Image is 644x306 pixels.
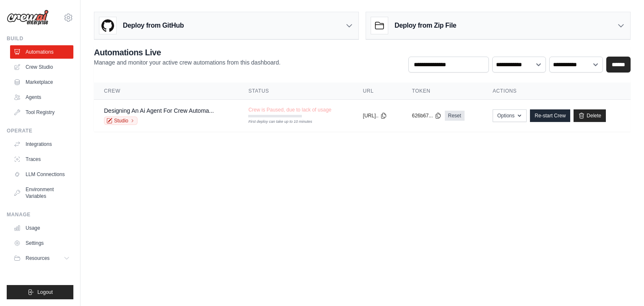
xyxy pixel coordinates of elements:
[7,211,73,218] div: Manage
[445,111,465,121] a: Reset
[10,137,73,151] a: Integrations
[10,45,73,59] a: Automations
[248,119,302,125] div: First deploy can take up to 10 minutes
[7,285,73,299] button: Logout
[395,21,456,31] h3: Deploy from Zip File
[493,109,527,122] button: Options
[483,83,631,100] th: Actions
[10,60,73,74] a: Crew Studio
[99,17,116,34] img: GitHub Logo
[7,35,73,42] div: Build
[602,266,644,306] iframe: Chat Widget
[10,106,73,119] a: Tool Registry
[412,112,441,119] button: 626b67...
[104,107,214,114] a: Designing An Ai Agent For Crew Automa...
[94,58,280,67] p: Manage and monitor your active crew automations from this dashboard.
[353,83,402,100] th: URL
[10,91,73,104] a: Agents
[94,47,280,58] h2: Automations Live
[10,252,73,265] button: Resources
[10,168,73,181] a: LLM Connections
[37,289,53,296] span: Logout
[10,75,73,89] a: Marketplace
[7,10,49,26] img: Logo
[238,83,353,100] th: Status
[10,236,73,250] a: Settings
[530,109,570,122] a: Re-start Crew
[10,153,73,166] a: Traces
[104,117,138,125] a: Studio
[248,106,331,113] span: Crew is Paused, due to lack of usage
[10,221,73,235] a: Usage
[574,109,606,122] a: Delete
[402,83,482,100] th: Token
[94,83,238,100] th: Crew
[26,255,49,262] span: Resources
[7,127,73,134] div: Operate
[123,21,184,31] h3: Deploy from GitHub
[10,183,73,203] a: Environment Variables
